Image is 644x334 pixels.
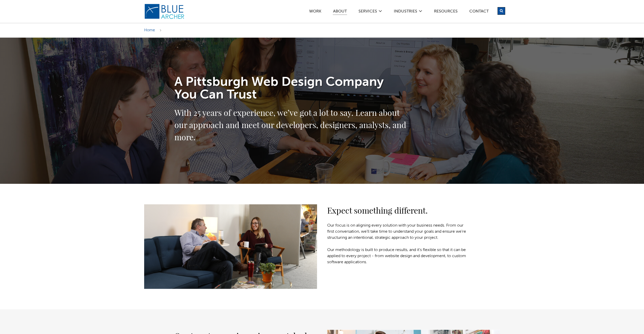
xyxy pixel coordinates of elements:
img: Blue Archer Logo [144,4,185,19]
a: SERVICES [358,9,377,15]
a: Contact [469,9,489,15]
a: Work [309,9,322,15]
h2: With 25 years of experience, we’ve got a lot to say. Learn about our approach and meet our develo... [174,106,408,143]
h1: A Pittsburgh Web Design Company You Can Trust [174,76,408,101]
p: Our focus is on aligning every solution with your business needs. From our first conversation, we... [327,222,470,241]
a: Home [144,28,155,32]
h2: Expect something different. [327,204,470,216]
a: Industries [394,9,417,15]
a: ABOUT [333,9,347,15]
p: Our methodology is built to produce results, and it's flexible so that it can be applied to every... [327,247,470,265]
img: When you partner with Blue Archer, you get something different. [144,204,317,289]
a: Resources [434,9,458,15]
